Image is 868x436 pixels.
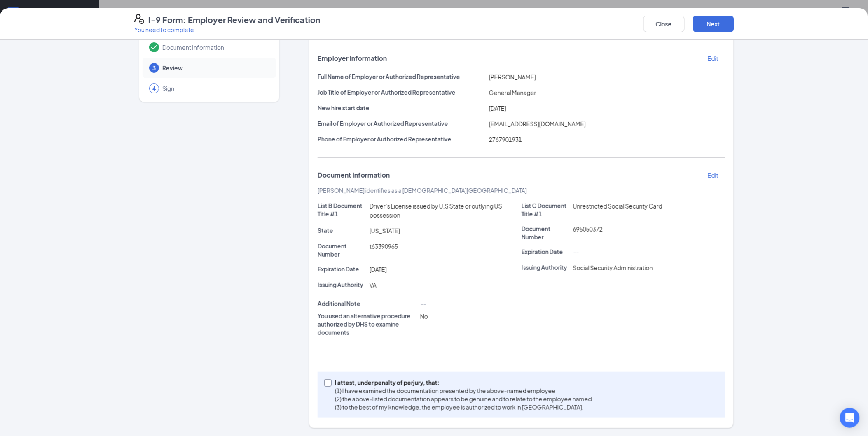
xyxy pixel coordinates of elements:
[318,54,387,63] span: Employer Information
[708,54,718,63] p: Edit
[573,248,579,256] span: --
[489,136,522,143] span: 2767901931
[318,202,366,218] p: List B Document Title #1
[643,16,685,32] button: Close
[489,120,586,128] span: [EMAIL_ADDRESS][DOMAIN_NAME]
[318,72,486,81] p: Full Name of Employer or Authorized Representative
[522,263,570,271] p: Issuing Authority
[318,135,486,143] p: Phone of Employer or Authorized Representative
[840,408,860,428] div: Open Intercom Messenger
[489,89,536,96] span: General Manager
[708,171,718,179] p: Edit
[318,88,486,96] p: Job Title of Employer or Authorized Representative
[370,227,400,234] span: [US_STATE]
[522,202,570,218] p: List C Document Title #1
[693,16,734,32] button: Next
[162,64,268,72] span: Review
[318,171,390,179] span: Document Information
[573,202,662,210] span: Unrestricted Social Security Card
[152,64,156,72] span: 3
[522,225,570,241] p: Document Number
[489,73,536,81] span: [PERSON_NAME]
[573,264,653,271] span: Social Security Administration
[318,119,486,128] p: Email of Employer or Authorized Representative
[152,84,156,93] span: 4
[148,14,321,26] h4: I-9 Form: Employer Review and Verification
[318,265,366,273] p: Expiration Date
[162,43,268,51] span: Document Information
[335,395,592,403] p: (2) the above-listed documentation appears to be genuine and to relate to the employee named
[420,300,426,308] span: --
[522,248,570,256] p: Expiration Date
[318,104,486,112] p: New hire start date
[318,242,366,258] p: Document Number
[370,243,398,250] span: t63390965
[318,226,366,234] p: State
[573,225,603,233] span: 695050372
[335,387,592,395] p: (1) I have examined the documentation presented by the above-named employee
[134,26,321,34] p: You need to complete
[335,378,592,387] p: I attest, under penalty of perjury, that:
[318,299,417,308] p: Additional Note
[489,104,506,112] span: [DATE]
[149,42,159,52] svg: Checkmark
[370,281,377,289] span: VA
[134,14,144,24] svg: FormI9EVerifyIcon
[370,266,387,273] span: [DATE]
[162,84,268,93] span: Sign
[420,313,428,320] span: No
[318,281,366,289] p: Issuing Authority
[335,403,592,411] p: (3) to the best of my knowledge, the employee is authorized to work in [GEOGRAPHIC_DATA].
[370,202,502,219] span: Driver’s License issued by U.S State or outlying US possession
[318,312,417,336] p: You used an alternative procedure authorized by DHS to examine documents
[318,187,527,194] span: [PERSON_NAME] identifies as a [DEMOGRAPHIC_DATA][GEOGRAPHIC_DATA]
